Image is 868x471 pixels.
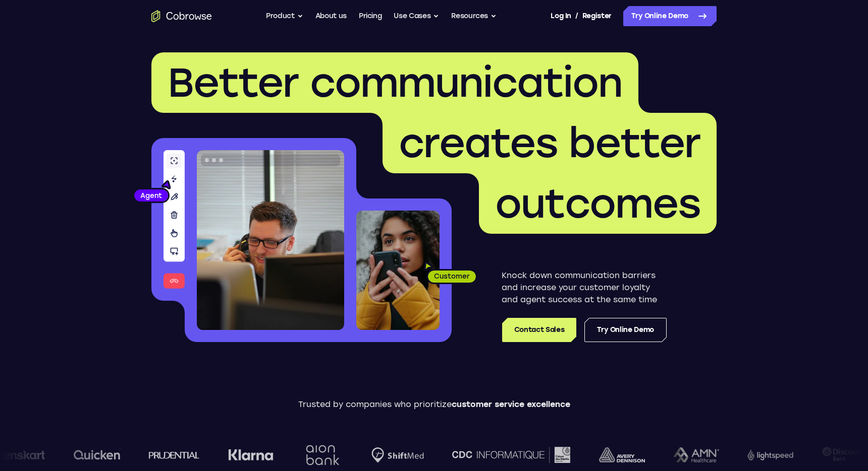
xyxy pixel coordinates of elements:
[151,10,212,22] a: Go to the home page
[502,318,576,342] a: Contact Sales
[582,6,612,26] a: Register
[452,399,570,409] span: customer service excellence
[452,447,570,462] img: CDC Informatique
[599,447,645,462] img: avery-dennison
[197,150,344,330] img: A customer support agent talking on the phone
[584,318,667,342] a: Try Online Demo
[399,119,700,167] span: creates better
[356,211,440,330] img: A customer holding their phone
[359,6,382,26] a: Pricing
[673,447,719,463] img: AMN Healthcare
[502,270,667,306] p: Knock down communication barriers and increase your customer loyalty and agent success at the sam...
[168,58,622,107] span: Better communication
[575,10,578,22] span: /
[371,447,424,463] img: Shiftmed
[623,6,717,26] a: Try Online Demo
[451,6,497,26] button: Resources
[394,6,439,26] button: Use Cases
[228,449,274,461] img: Klarna
[551,6,571,26] a: Log In
[266,6,303,26] button: Product
[315,6,347,26] a: About us
[149,451,200,459] img: prudential
[495,179,700,228] span: outcomes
